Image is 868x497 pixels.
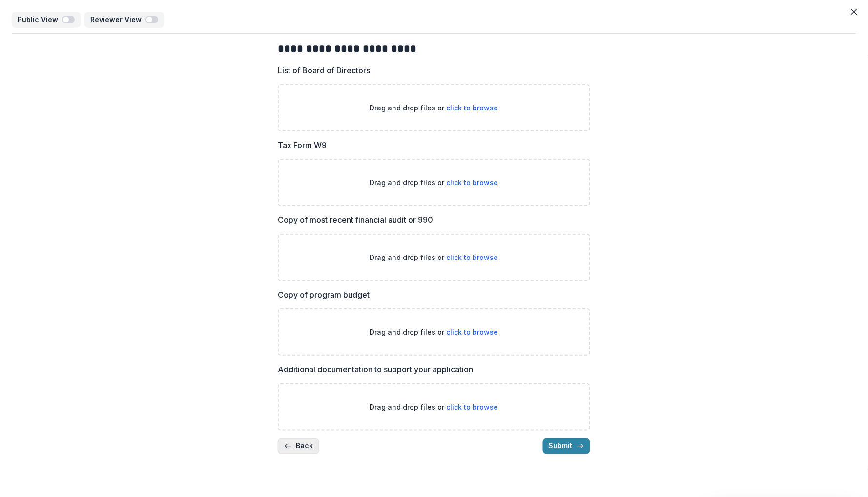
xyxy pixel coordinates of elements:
p: Reviewer View [90,16,145,24]
p: List of Board of Directors [278,65,370,76]
span: click to browse [447,253,498,261]
span: click to browse [447,328,498,336]
span: click to browse [447,178,498,187]
p: Copy of most recent financial audit or 990 [278,214,433,226]
button: Submit [543,438,590,454]
span: click to browse [447,403,498,411]
p: Drag and drop files or [370,103,498,113]
p: Drag and drop files or [370,177,498,188]
p: Drag and drop files or [370,327,498,337]
button: Reviewer View [84,12,164,27]
p: Public View [18,16,62,24]
button: Close [847,4,862,20]
p: Copy of program budget [278,289,370,301]
button: Back [278,438,319,454]
p: Additional documentation to support your application [278,364,473,375]
p: Drag and drop files or [370,402,498,412]
button: Public View [12,12,81,27]
span: click to browse [447,104,498,112]
p: Tax Form W9 [278,139,327,151]
p: Drag and drop files or [370,252,498,262]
